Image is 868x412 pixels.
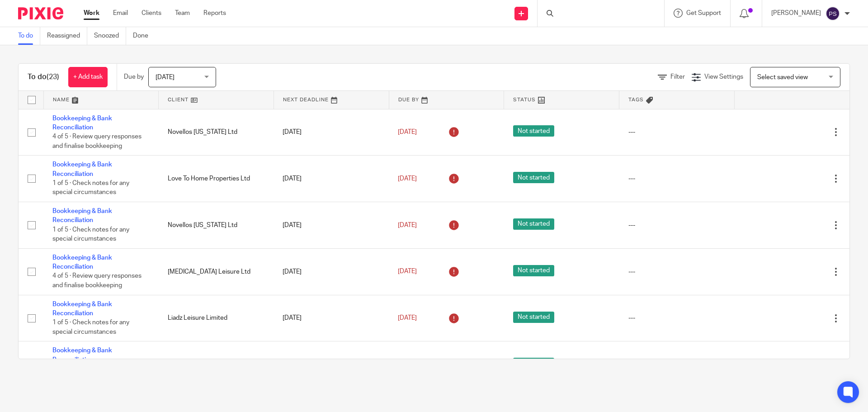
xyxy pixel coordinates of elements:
a: Bookkeeping & Bank Reconciliation [52,115,112,131]
p: Due by [124,72,144,81]
p: [PERSON_NAME] [771,9,821,18]
div: --- [628,128,726,137]
img: Pixie [18,7,63,19]
td: [DATE] [274,341,389,388]
td: Novellos [US_STATE] Ltd [159,109,274,156]
a: Bookkeeping & Bank Reconciliation [52,347,112,363]
div: --- [628,174,726,183]
span: 1 of 5 · Check notes for any special circumstances [52,320,129,336]
a: Done [133,27,155,45]
a: Bookkeeping & Bank Reconciliation [52,255,112,270]
span: Get Support [686,10,721,16]
td: [DATE] [274,109,389,156]
td: Novellos [US_STATE] Ltd [159,202,274,249]
span: Not started [513,172,554,183]
td: [DATE] [274,156,389,202]
span: (23) [47,73,59,81]
span: [DATE] [398,315,417,321]
a: Bookkeeping & Bank Reconciliation [52,161,112,177]
td: [DATE] [274,202,389,249]
a: + Add task [68,67,108,87]
span: [DATE] [398,222,417,228]
a: Bookkeeping & Bank Reconciliation [52,301,112,317]
img: svg%3E [826,6,840,21]
a: Snoozed [94,27,126,45]
span: 1 of 5 · Check notes for any special circumstances [52,227,129,242]
a: Team [175,9,190,18]
h1: To do [28,72,59,82]
span: Select saved view [757,74,808,81]
span: Not started [513,218,554,230]
a: Work [84,9,99,18]
span: Not started [513,312,554,323]
a: Reassigned [47,27,87,45]
a: Bookkeeping & Bank Reconciliation [52,208,112,223]
span: [DATE] [398,129,417,135]
a: Email [113,9,128,18]
span: Tags [628,97,644,102]
div: --- [628,221,726,230]
a: Clients [142,9,161,18]
span: Not started [513,125,554,137]
div: --- [628,267,726,276]
span: Filter [670,74,685,80]
a: To do [18,27,40,45]
td: Liadz Leisure Limited [159,295,274,341]
td: Whorlton Pods Limited [159,341,274,388]
span: 4 of 5 · Review query responses and finalise bookkeeping [52,133,142,149]
span: [DATE] [156,74,175,81]
td: Love To Home Properties Ltd [159,156,274,202]
td: [MEDICAL_DATA] Leisure Ltd [159,248,274,295]
td: [DATE] [274,295,389,341]
span: 1 of 5 · Check notes for any special circumstances [52,180,129,196]
span: Not started [513,358,554,369]
span: 4 of 5 · Review query responses and finalise bookkeeping [52,273,142,289]
span: [DATE] [398,175,417,182]
td: [DATE] [274,248,389,295]
div: --- [628,313,726,322]
span: View Settings [704,74,743,80]
span: Not started [513,265,554,276]
span: [DATE] [398,269,417,275]
a: Reports [203,9,226,18]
